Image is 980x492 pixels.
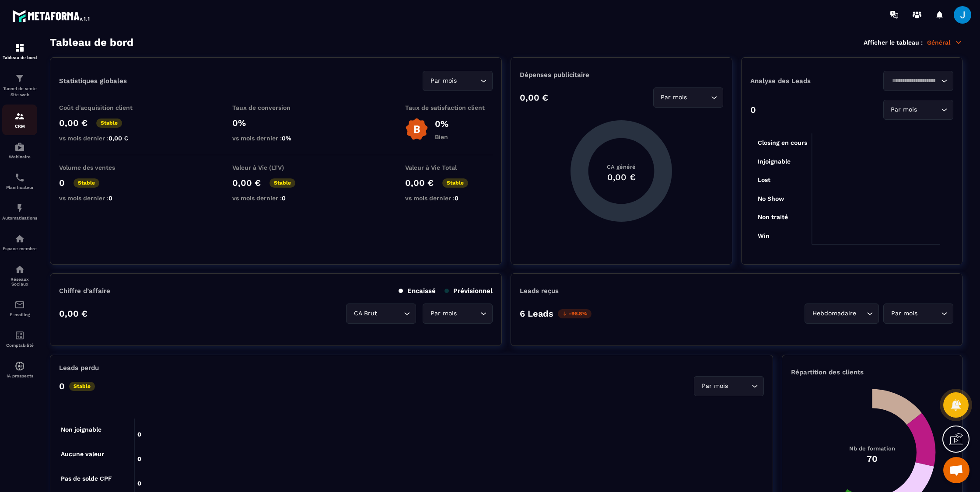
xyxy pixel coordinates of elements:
[352,309,379,318] span: CA Brut
[61,475,112,482] tspan: Pas de solde CPF
[458,76,478,86] input: Search for option
[61,426,101,433] tspan: Non joignable
[405,178,434,188] p: 0,00 €
[758,232,770,239] tspan: Win
[232,178,261,188] p: 0,00 €
[59,118,87,128] p: 0,00 €
[14,203,25,213] img: automations
[2,86,37,98] p: Tunnel de vente Site web
[2,343,37,348] p: Comptabilité
[758,139,807,147] tspan: Closing en cours
[69,382,95,391] p: Stable
[883,304,953,324] div: Search for option
[232,118,320,128] p: 0%
[758,176,770,183] tspan: Lost
[346,304,416,324] div: Search for option
[435,119,448,129] p: 0%
[61,450,104,457] tspan: Aucune valeur
[108,135,128,142] span: 0,00 €
[2,36,37,66] a: formationformationTableau de bord
[864,39,923,46] p: Afficher le tableau :
[2,166,37,196] a: schedulerschedulerPlanificateur
[883,100,953,120] div: Search for option
[59,77,127,85] p: Statistiques globales
[59,104,147,111] p: Coût d'acquisition client
[2,196,37,227] a: automationsautomationsAutomatisations
[659,93,689,102] span: Par mois
[282,195,286,202] span: 0
[282,135,291,142] span: 0%
[59,195,147,202] p: vs mois dernier :
[50,36,133,49] h3: Tableau de bord
[2,216,37,220] p: Automatisations
[399,287,436,295] p: Encaissé
[14,73,25,84] img: formation
[232,164,320,171] p: Valeur à Vie (LTV)
[889,309,919,318] span: Par mois
[919,105,939,115] input: Search for option
[14,264,25,275] img: social-network
[2,105,37,135] a: formationformationCRM
[919,309,939,318] input: Search for option
[59,308,87,319] p: 0,00 €
[2,258,37,293] a: social-networksocial-networkRéseaux Sociaux
[520,287,559,295] p: Leads reçus
[405,118,428,141] img: b-badge-o.b3b20ee6.svg
[2,124,37,129] p: CRM
[750,77,852,85] p: Analyse des Leads
[73,178,99,188] p: Stable
[405,164,493,171] p: Valeur à Vie Total
[405,104,493,111] p: Taux de satisfaction client
[730,381,749,391] input: Search for option
[14,142,25,152] img: automations
[59,164,147,171] p: Volume des ventes
[2,154,37,159] p: Webinaire
[14,42,25,53] img: formation
[14,330,25,341] img: accountant
[14,111,25,122] img: formation
[14,172,25,183] img: scheduler
[889,76,939,86] input: Search for option
[59,287,110,295] p: Chiffre d’affaire
[758,158,791,165] tspan: Injoignable
[442,178,468,188] p: Stable
[858,309,864,318] input: Search for option
[59,381,65,391] p: 0
[423,304,493,324] div: Search for option
[435,133,448,140] p: Bien
[689,93,709,102] input: Search for option
[520,71,723,79] p: Dépenses publicitaire
[269,178,295,188] p: Stable
[750,105,756,115] p: 0
[428,309,458,318] span: Par mois
[700,381,730,391] span: Par mois
[810,309,858,318] span: Hebdomadaire
[758,213,788,220] tspan: Non traité
[379,309,402,318] input: Search for option
[2,277,37,286] p: Réseaux Sociaux
[694,376,764,396] div: Search for option
[458,309,478,318] input: Search for option
[96,119,122,128] p: Stable
[927,38,962,46] p: Général
[2,135,37,166] a: automationsautomationsWebinaire
[59,364,99,372] p: Leads perdu
[428,76,458,86] span: Par mois
[520,308,553,319] p: 6 Leads
[2,55,37,60] p: Tableau de bord
[232,104,320,111] p: Taux de conversion
[653,87,723,108] div: Search for option
[2,373,37,378] p: IA prospects
[423,71,493,91] div: Search for option
[444,287,493,295] p: Prévisionnel
[14,234,25,244] img: automations
[2,324,37,354] a: accountantaccountantComptabilité
[455,195,458,202] span: 0
[14,361,25,371] img: automations
[883,71,953,91] div: Search for option
[805,304,879,324] div: Search for option
[59,178,65,188] p: 0
[14,300,25,310] img: email
[2,227,37,258] a: automationsautomationsEspace membre
[558,309,591,318] p: -96.8%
